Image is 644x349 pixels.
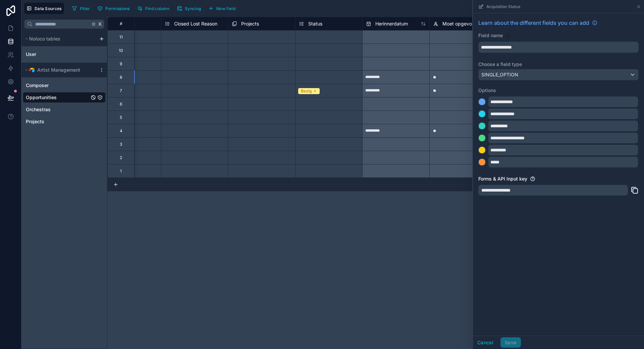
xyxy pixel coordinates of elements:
[145,6,169,11] span: Find column
[120,88,122,93] div: 7
[478,32,503,39] label: Field name
[24,3,64,14] button: Data Sources
[120,75,122,80] div: 8
[120,155,122,160] div: 2
[375,20,408,27] span: Herinnerdatum
[120,61,122,67] div: 9
[119,48,123,53] div: 10
[98,22,103,26] span: K
[95,3,135,13] a: Permissions
[478,19,589,27] span: Learn about the different fields you can add
[174,20,217,27] span: Closed Lost Reason
[119,34,123,40] div: 11
[473,337,498,348] button: Cancel
[120,128,122,134] div: 4
[174,3,206,13] a: Syncing
[478,61,639,68] label: Choose a field type
[241,20,259,27] span: Projects
[120,142,122,147] div: 3
[185,6,201,11] span: Syncing
[120,115,122,120] div: 5
[478,69,639,80] button: SINGLE_OPTION
[301,88,312,94] div: Bezig
[80,6,90,11] span: Filter
[120,168,122,174] div: 1
[206,3,238,13] button: New field
[481,71,518,78] span: SINGLE_OPTION
[120,101,122,107] div: 6
[478,19,597,27] a: Learn about the different fields you can add
[478,176,527,182] label: Forms & API Input key
[308,20,322,27] span: Status
[95,3,132,13] button: Permissions
[135,3,172,13] button: Find column
[69,3,93,13] button: Filter
[478,87,639,94] label: Options
[442,20,519,27] span: Moet opgevolgd [PERSON_NAME]
[174,3,203,13] button: Syncing
[216,6,235,11] span: New field
[113,21,129,26] div: #
[35,6,62,11] span: Data Sources
[105,6,129,11] span: Permissions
